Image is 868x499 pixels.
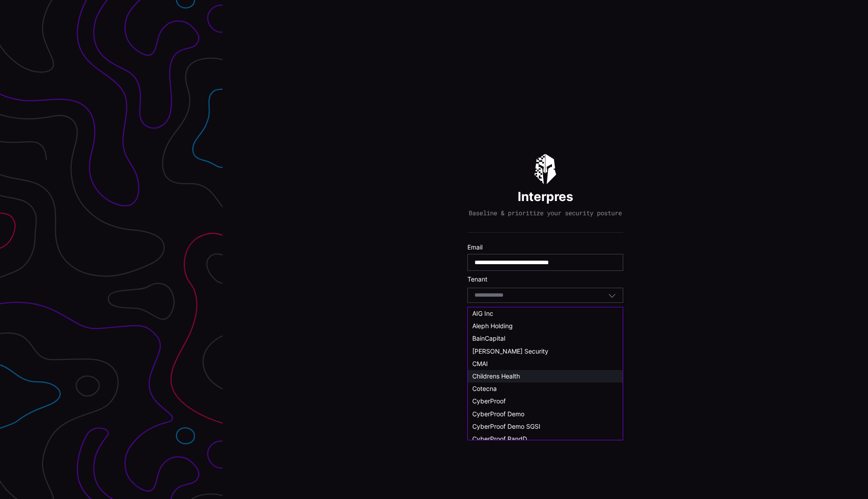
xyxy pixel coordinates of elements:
h1: Interpres [518,189,573,205]
span: BainCapital [472,334,505,342]
span: CyberProof [472,397,506,405]
p: Baseline & prioritize your security posture [469,209,622,217]
span: CMAI [472,360,488,367]
span: [PERSON_NAME] Security [472,347,548,355]
span: CyberProof Demo SGSI [472,423,540,430]
label: Email [467,243,623,251]
span: Aleph Holding [472,322,513,330]
span: Cotecna [472,385,497,392]
button: Toggle options menu [608,291,616,299]
span: AIG Inc [472,310,493,317]
span: CyberProof RandD [472,435,527,443]
span: CyberProof Demo [472,410,524,418]
label: Tenant [467,275,623,283]
span: Childrens Health [472,372,520,380]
